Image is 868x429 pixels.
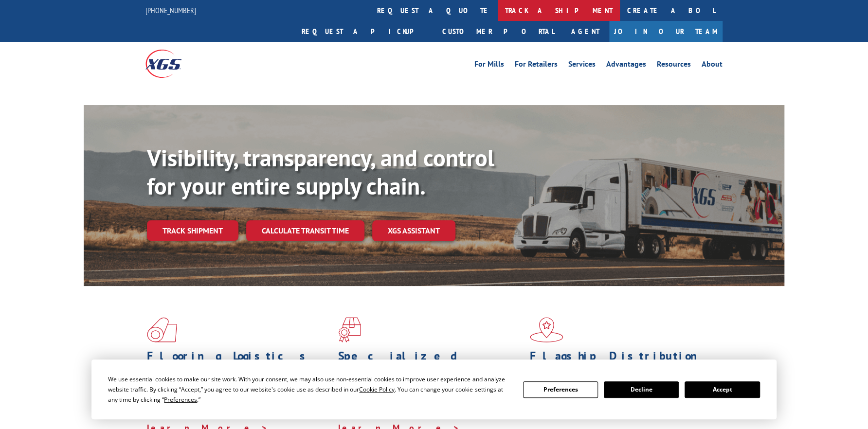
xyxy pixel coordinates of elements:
[523,381,598,398] button: Preferences
[147,317,177,342] img: xgs-icon-total-supply-chain-intelligence-red
[359,385,395,393] span: Cookie Policy
[530,317,563,342] img: xgs-icon-flagship-distribution-model-red
[338,317,361,342] img: xgs-icon-focused-on-flooring-red
[530,350,714,378] h1: Flagship Distribution Model
[568,60,596,71] a: Services
[372,220,455,241] a: XGS ASSISTANT
[435,21,561,42] a: Customer Portal
[609,21,723,42] a: Join Our Team
[561,21,609,42] a: Agent
[604,381,679,398] button: Decline
[145,5,196,15] a: [PHONE_NUMBER]
[606,60,646,71] a: Advantages
[530,411,651,422] a: Learn More >
[91,359,777,419] div: Cookie Consent Prompt
[246,220,364,241] a: Calculate transit time
[515,60,558,71] a: For Retailers
[108,374,511,405] div: We use essential cookies to make our site work. With your consent, we may also use non-essential ...
[474,60,504,71] a: For Mills
[164,395,197,404] span: Preferences
[147,220,238,241] a: Track shipment
[147,350,331,378] h1: Flooring Logistics Solutions
[294,21,435,42] a: Request a pickup
[685,381,759,398] button: Accept
[657,60,691,71] a: Resources
[147,143,494,201] b: Visibility, transparency, and control for your entire supply chain.
[702,60,723,71] a: About
[338,350,522,378] h1: Specialized Freight Experts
